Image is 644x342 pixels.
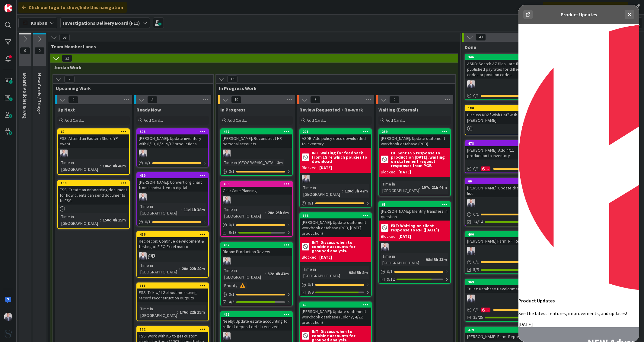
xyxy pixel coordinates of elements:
div: 169 [58,180,129,186]
span: Add Card... [307,118,326,123]
div: 120d 3h 47m [343,188,369,194]
span: Add Card... [65,118,84,123]
div: 466RecRecon: Continue development & testing of FIFO Excel macro [137,232,208,250]
div: Time in [GEOGRAPHIC_DATA] [223,267,265,280]
span: Add Card... [228,118,247,123]
div: 98d 5h 8m [347,269,369,276]
span: Add Card... [144,118,163,123]
div: 61 [382,202,450,207]
span: 7 [64,76,75,83]
div: 480 [137,173,208,178]
div: 162 [140,327,208,331]
div: Bloom: Production Review [221,248,292,256]
b: INT: Waiting for feedback from LG re which policies to download [312,151,369,163]
span: Ready Now [136,107,161,113]
span: 0 / 1 [229,222,234,228]
span: 43 [476,34,486,41]
span: 9/12 [387,276,395,282]
div: Add and manage tabs by clicking [543,2,628,13]
div: 239[PERSON_NAME]: Update statement workbook database (PGB) [379,129,450,148]
img: JC [139,252,147,260]
span: Up Next [57,107,75,113]
span: : [181,206,182,213]
div: 346 [465,54,537,60]
div: 176d 22h 15m [178,309,206,315]
div: 478 [468,141,537,146]
span: 0 / 1 [387,269,393,275]
span: 5/5 [473,266,479,273]
div: Time in [GEOGRAPHIC_DATA] [60,213,100,227]
div: 169FSS: Create an onboarding document for how clients can send documents to FSS. [58,180,129,205]
div: 111 [140,284,208,288]
div: 460 [468,232,537,237]
div: 0/1 [465,211,537,218]
div: JC [221,332,292,340]
div: 1 [481,166,490,171]
div: Time in [GEOGRAPHIC_DATA] [139,305,177,319]
span: 0 / 1 [145,160,151,166]
span: 14/14 [473,219,483,225]
span: : [100,163,101,169]
div: 20d 23h 6m [266,209,290,216]
div: 467 [224,312,292,317]
div: FSS: Talk w/ LG about measuring record reconstruction outputs [137,289,208,302]
div: ASDB: Search AZ files - are there published payrates for different job codes or position codes [465,60,537,79]
span: 3 [310,96,320,103]
div: JC [137,252,208,260]
div: Time in [GEOGRAPHIC_DATA] [139,203,181,216]
a: 369Truist: Database DevelopmentJC0/1125/25 [465,279,537,322]
div: 479 [465,327,537,333]
div: Time in [GEOGRAPHIC_DATA] [381,253,423,266]
span: 0 / 1 [308,282,314,288]
a: 66[PERSON_NAME]: Update draft client listJC0/114/14 [465,178,537,226]
div: 107d 21h 46m [420,184,448,191]
span: 0 / 1 [473,211,479,218]
iframe: UserGuiding Product Updates [518,5,639,342]
span: : [423,256,424,263]
div: 0/1 [221,291,292,298]
img: JC [302,175,310,182]
div: 369 [465,279,537,285]
span: 0 [34,47,45,54]
div: 221ASDB: Add policy docs downloaded to inventory [300,129,371,148]
div: 466 [140,232,208,237]
span: 1 [151,254,155,258]
div: Time in [GEOGRAPHIC_DATA] [223,206,265,219]
span: 2 [68,96,78,103]
div: Time in [GEOGRAPHIC_DATA] [302,266,346,279]
div: Blocked: [302,254,317,260]
div: Time in [GEOGRAPHIC_DATA] [381,181,419,194]
a: 346ASDB: Search AZ files - are there published payrates for different job codes or position codes... [465,54,537,100]
div: 32d 4h 43m [266,270,290,277]
div: Galt: Case Planning [221,187,292,195]
div: 66 [468,179,537,183]
b: INT: Discuss when to combine accounts for grouped analysis. [312,329,369,342]
div: 98d 5h 13m [424,256,448,263]
div: Blocked: [381,233,397,240]
div: Truist: Database Development [465,285,537,293]
a: 111FSS: Talk w/ LG about measuring record reconstruction outputsTime in [GEOGRAPHIC_DATA]:176d 22... [136,282,209,321]
span: 0 / 1 [229,168,234,175]
div: 61[PERSON_NAME]: Identify transfers in question [379,202,450,221]
div: [DATE] [398,169,411,175]
div: 62 [61,130,129,134]
div: 62 [58,129,129,134]
div: Time in [GEOGRAPHIC_DATA] [60,159,100,173]
span: 25/25 [473,314,483,321]
span: Done [465,44,476,50]
div: 478 [465,141,537,146]
div: 465 [221,181,292,187]
div: [DATE] [398,233,411,240]
div: 487 [224,130,292,134]
div: JC [58,150,129,157]
span: 0 / 1 [473,307,479,313]
div: 111 [137,283,208,289]
div: Time in [GEOGRAPHIC_DATA] [223,159,275,166]
div: 168 [300,213,371,218]
div: 150d 4h 15m [101,217,127,223]
span: 5 [147,96,158,103]
div: JC [137,193,208,201]
div: 487 [221,129,292,134]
